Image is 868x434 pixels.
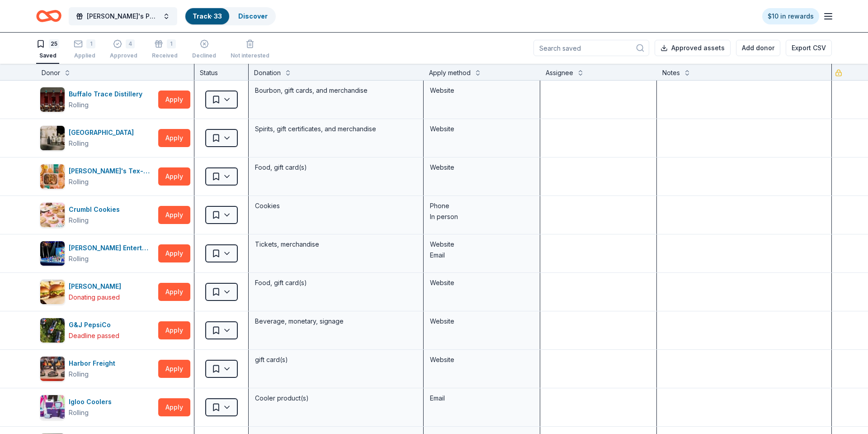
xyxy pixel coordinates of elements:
[533,40,649,56] input: Search saved
[40,395,65,420] img: Image for Igloo Coolers
[40,202,155,228] button: Image for Crumbl CookiesCrumbl CookiesRolling
[254,315,418,328] div: Beverage, monetary, signage
[158,167,190,186] button: Apply
[40,241,65,266] img: Image for Feld Entertainment
[231,36,269,64] button: Not interested
[69,89,146,100] div: Buffalo Trace Distillery
[40,318,155,343] button: Image for G&J PepsiCoG&J PepsiCoDeadline passed
[69,215,89,226] div: Rolling
[430,239,533,250] div: Website
[69,358,119,369] div: Harbor Freight
[158,91,190,109] button: Apply
[184,7,276,25] button: Track· 33Discover
[69,127,137,138] div: [GEOGRAPHIC_DATA]
[158,321,190,339] button: Apply
[158,283,190,301] button: Apply
[167,39,176,48] div: 1
[158,398,190,416] button: Apply
[254,200,418,212] div: Cookies
[36,52,59,59] div: Saved
[87,11,159,22] span: [PERSON_NAME]'s Petals for Hope Annual Event
[69,292,120,303] div: Donating paused
[430,211,533,222] div: In person
[762,8,819,24] a: $10 in rewards
[69,243,155,253] div: [PERSON_NAME] Entertainment
[40,357,65,381] img: Image for Harbor Freight
[662,67,680,78] div: Notes
[40,126,65,150] img: Image for Castle & Key Distillery
[40,164,155,189] button: Image for Chuy's Tex-Mex[PERSON_NAME]'s Tex-MexRolling
[69,253,89,264] div: Rolling
[69,281,125,292] div: [PERSON_NAME]
[254,238,418,251] div: Tickets, merchandise
[786,40,832,56] button: Export CSV
[430,162,533,173] div: Website
[40,87,65,112] img: Image for Buffalo Trace Distillery
[74,36,95,64] button: 1Applied
[40,164,65,189] img: Image for Chuy's Tex-Mex
[254,353,418,366] div: gift card(s)
[655,40,731,56] button: Approved assets
[430,250,533,261] div: Email
[158,360,190,378] button: Apply
[254,277,418,289] div: Food, gift card(s)
[36,5,61,27] a: Home
[192,52,216,59] div: Declined
[40,356,155,382] button: Image for Harbor FreightHarbor FreightRolling
[40,280,65,304] img: Image for Frisch's
[736,40,780,56] button: Add donor
[69,138,89,149] div: Rolling
[69,7,177,25] button: [PERSON_NAME]'s Petals for Hope Annual Event
[40,87,155,112] button: Image for Buffalo Trace DistilleryBuffalo Trace DistilleryRolling
[152,36,178,64] button: 1Received
[430,124,533,134] div: Website
[238,12,268,20] a: Discover
[69,100,89,110] div: Rolling
[49,39,59,48] div: 25
[430,277,533,288] div: Website
[40,203,65,227] img: Image for Crumbl Cookies
[74,52,95,59] div: Applied
[231,52,269,59] div: Not interested
[546,67,573,78] div: Assignee
[430,354,533,365] div: Website
[254,84,418,97] div: Bourbon, gift cards, and merchandise
[158,129,190,147] button: Apply
[69,320,119,330] div: G&J PepsiCo
[86,39,95,48] div: 1
[40,318,65,343] img: Image for G&J PepsiCo
[430,85,533,96] div: Website
[254,123,418,135] div: Spirits, gift certificates, and merchandise
[152,52,178,59] div: Received
[69,330,119,341] div: Deadline passed
[126,39,135,48] div: 4
[69,204,123,215] div: Crumbl Cookies
[194,64,249,80] div: Status
[158,244,190,262] button: Apply
[430,393,533,404] div: Email
[40,279,155,305] button: Image for Frisch's[PERSON_NAME]Donating paused
[158,206,190,224] button: Apply
[69,176,89,187] div: Rolling
[193,12,222,20] a: Track· 33
[40,395,155,420] button: Image for Igloo CoolersIgloo CoolersRolling
[192,36,216,64] button: Declined
[40,241,155,266] button: Image for Feld Entertainment[PERSON_NAME] EntertainmentRolling
[430,316,533,327] div: Website
[110,52,137,59] div: Approved
[69,396,115,407] div: Igloo Coolers
[69,407,89,418] div: Rolling
[430,200,533,211] div: Phone
[254,161,418,174] div: Food, gift card(s)
[110,36,137,64] button: 4Approved
[254,67,281,78] div: Donation
[254,392,418,405] div: Cooler product(s)
[42,67,60,78] div: Donor
[69,166,155,176] div: [PERSON_NAME]'s Tex-Mex
[69,369,89,380] div: Rolling
[429,67,471,78] div: Apply method
[40,125,155,151] button: Image for Castle & Key Distillery[GEOGRAPHIC_DATA]Rolling
[36,36,59,64] button: 25Saved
